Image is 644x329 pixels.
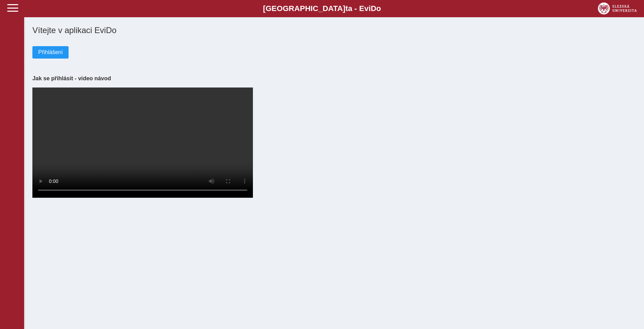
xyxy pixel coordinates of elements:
[32,88,253,198] video: Your browser does not support the video tag.
[32,25,636,35] h1: Vítejte v aplikaci EviDo
[371,4,376,13] span: D
[32,46,69,59] button: Přihlášení
[21,4,623,13] b: [GEOGRAPHIC_DATA] a - Evi
[376,4,381,13] span: o
[345,4,348,13] span: t
[32,75,636,82] h3: Jak se přihlásit - video návod
[598,2,637,14] img: logo_web_su.png
[38,49,63,55] span: Přihlášení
